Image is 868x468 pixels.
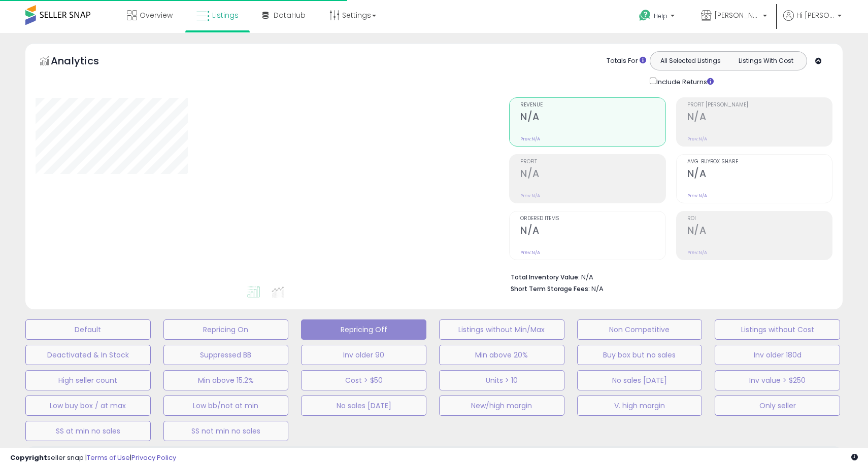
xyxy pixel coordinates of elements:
[140,10,173,20] span: Overview
[577,345,703,365] button: Buy box but no sales
[639,9,651,22] i: Get Help
[687,136,707,142] small: Prev: N/A
[25,345,151,365] button: Deactivated & In Stock
[163,421,289,441] button: SS not min no sales
[687,249,707,256] small: Prev: N/A
[439,395,564,416] button: New/high margin
[25,395,151,416] button: Low buy box / at max
[301,370,426,390] button: Cost > $50
[654,12,667,20] span: Help
[687,193,707,199] small: Prev: N/A
[163,370,289,390] button: Min above 15.2%
[520,225,665,238] h2: N/A
[728,54,804,67] button: Listings With Cost
[163,319,289,340] button: Repricing On
[577,395,703,416] button: V. high margin
[25,421,151,441] button: SS at min no sales
[715,319,840,340] button: Listings without Cost
[687,225,832,238] h2: N/A
[301,395,426,416] button: No sales [DATE]
[163,395,289,416] button: Low bb/not at min
[163,345,289,365] button: Suppressed BB
[212,10,239,20] span: Listings
[607,56,646,66] div: Totals For
[520,111,665,125] h2: N/A
[796,10,834,20] span: Hi [PERSON_NAME]
[10,453,47,462] strong: Copyright
[520,168,665,182] h2: N/A
[783,10,842,33] a: Hi [PERSON_NAME]
[577,370,703,390] button: No sales [DATE]
[511,284,590,293] b: Short Term Storage Fees:
[520,102,665,108] span: Revenue
[274,10,306,20] span: DataHub
[10,453,176,463] div: seller snap | |
[51,54,119,70] h5: Analytics
[25,319,151,340] button: Default
[714,10,760,20] span: [PERSON_NAME] & Co
[25,370,151,390] button: High seller count
[439,319,564,340] button: Listings without Min/Max
[642,76,726,87] div: Include Returns
[687,111,832,125] h2: N/A
[591,284,604,294] span: N/A
[687,216,832,222] span: ROI
[715,395,840,416] button: Only seller
[520,159,665,165] span: Profit
[631,2,685,33] a: Help
[520,193,540,199] small: Prev: N/A
[439,370,564,390] button: Units > 10
[511,273,580,281] b: Total Inventory Value:
[687,159,832,165] span: Avg. Buybox Share
[715,345,840,365] button: Inv older 180d
[511,270,825,282] li: N/A
[577,319,703,340] button: Non Competitive
[520,136,540,142] small: Prev: N/A
[439,345,564,365] button: Min above 20%
[520,249,540,256] small: Prev: N/A
[653,54,728,67] button: All Selected Listings
[301,345,426,365] button: Inv older 90
[715,370,840,390] button: Inv value > $250
[301,319,426,340] button: Repricing Off
[687,168,832,182] h2: N/A
[687,102,832,108] span: Profit [PERSON_NAME]
[520,216,665,222] span: Ordered Items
